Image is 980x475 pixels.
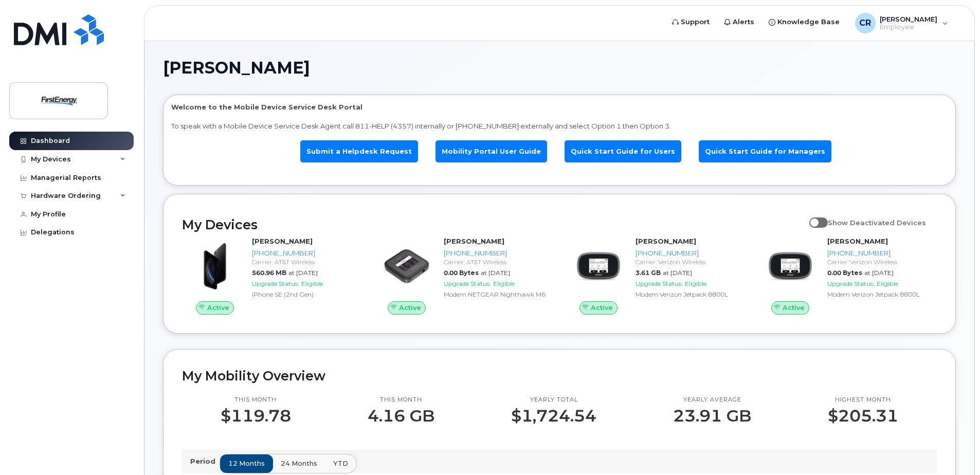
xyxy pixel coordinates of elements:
[591,303,613,313] span: Active
[207,303,229,313] span: Active
[399,303,421,313] span: Active
[663,269,692,277] span: at [DATE]
[828,218,926,227] span: Show Deactivated Devices
[511,407,596,425] p: $1,724.54
[827,237,888,245] strong: [PERSON_NAME]
[444,248,549,258] div: [PHONE_NUMBER]
[368,396,434,404] p: This month
[636,269,661,277] span: 3.61 GB
[877,280,898,287] span: Eligible
[673,407,751,425] p: 23.91 GB
[636,290,741,299] div: Modem Verizon Jetpack 8800L
[163,60,310,76] span: [PERSON_NAME]
[827,269,862,277] span: 0.00 Bytes
[766,242,815,291] img: image20231002-3703462-zs44o9.jpeg
[827,290,933,299] div: Modem Verizon Jetpack 8800L
[444,237,504,245] strong: [PERSON_NAME]
[171,102,948,112] p: Welcome to the Mobile Device Service Desk Portal
[809,213,818,221] input: Show Deactivated Devices
[252,237,313,245] strong: [PERSON_NAME]
[685,280,706,287] span: Eligible
[444,290,549,299] div: Modem NETGEAR Nighthawk M6
[435,140,547,162] a: Mobility Portal User Guide
[190,242,240,291] img: image20231002-3703462-1mz9tax.jpeg
[493,280,515,287] span: Eligible
[182,368,937,383] h2: My Mobility Overview
[190,456,220,466] p: Period
[566,236,745,315] a: Active[PERSON_NAME][PHONE_NUMBER]Carrier: Verizon Wireless3.61 GBat [DATE]Upgrade Status:Eligible...
[783,303,805,313] span: Active
[221,407,291,425] p: $119.78
[673,396,751,404] p: Yearly average
[636,280,683,287] span: Upgrade Status:
[827,258,933,266] div: Carrier: Verizon Wireless
[699,140,831,162] a: Quick Start Guide for Managers
[252,290,357,299] div: iPhone SE (2nd Gen)
[368,407,434,425] p: 4.16 GB
[828,407,898,425] p: $205.31
[444,269,479,277] span: 0.00 Bytes
[382,242,431,291] img: image20231002-3703462-1vlobgo.jpeg
[935,430,972,467] iframe: Messenger Launcher
[182,217,804,232] h2: My Devices
[511,396,596,404] p: Yearly total
[252,280,299,287] span: Upgrade Status:
[574,242,623,291] img: image20231002-3703462-zs44o9.jpeg
[481,269,510,277] span: at [DATE]
[757,236,937,315] a: Active[PERSON_NAME][PHONE_NUMBER]Carrier: Verizon Wireless0.00 Bytesat [DATE]Upgrade Status:Eligi...
[864,269,894,277] span: at [DATE]
[182,236,361,315] a: Active[PERSON_NAME][PHONE_NUMBER]Carrier: AT&T Wireless560.96 MBat [DATE]Upgrade Status:Eligiblei...
[374,236,553,315] a: Active[PERSON_NAME][PHONE_NUMBER]Carrier: AT&T Wireless0.00 Bytesat [DATE]Upgrade Status:Eligible...
[300,140,418,162] a: Submit a Helpdesk Request
[444,280,491,287] span: Upgrade Status:
[444,258,549,266] div: Carrier: AT&T Wireless
[252,258,357,266] div: Carrier: AT&T Wireless
[252,269,286,277] span: 560.96 MB
[827,280,875,287] span: Upgrade Status:
[828,396,898,404] p: Highest month
[827,248,933,258] div: [PHONE_NUMBER]
[636,258,741,266] div: Carrier: Verizon Wireless
[333,459,348,468] span: YTD
[252,248,357,258] div: [PHONE_NUMBER]
[565,140,681,162] a: Quick Start Guide for Users
[221,396,291,404] p: This month
[636,248,741,258] div: [PHONE_NUMBER]
[301,280,323,287] span: Eligible
[171,121,948,131] p: To speak with a Mobile Device Service Desk Agent call 811-HELP (4357) internally or [PHONE_NUMBER...
[281,459,317,468] span: 24 months
[636,237,696,245] strong: [PERSON_NAME]
[288,269,318,277] span: at [DATE]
